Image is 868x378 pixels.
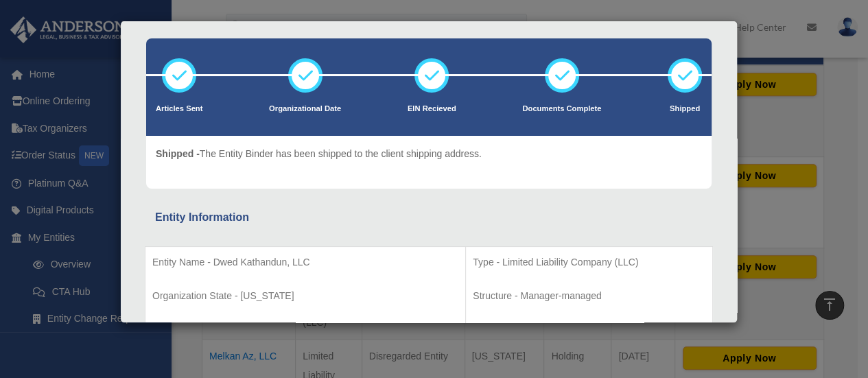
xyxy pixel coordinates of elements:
span: Shipped - [156,148,200,159]
p: Organizational Date [269,102,341,116]
p: Organization State - [US_STATE] [152,287,458,305]
p: Type - Limited Liability Company (LLC) [473,254,705,271]
p: Structure - Manager-managed [473,287,705,305]
p: Documents Complete [522,102,601,116]
p: Articles Sent [156,102,202,116]
div: Entity Information [155,208,703,227]
p: Organizational Date - [DATE] [473,321,705,338]
p: EIN Recieved [408,102,456,116]
p: The Entity Binder has been shipped to the client shipping address. [156,145,482,163]
p: Entity Name - Dwed Kathandun, LLC [152,254,458,271]
p: Shipped [668,102,702,116]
